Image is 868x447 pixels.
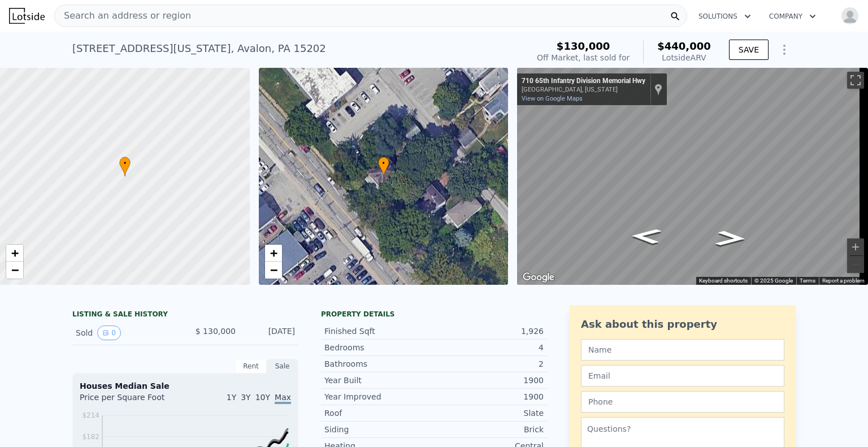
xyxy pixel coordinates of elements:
[55,9,191,23] span: Search an address or region
[434,342,544,353] div: 4
[434,375,544,386] div: 1900
[11,263,19,277] span: −
[657,40,711,52] span: $440,000
[378,158,389,168] span: •
[324,358,434,370] div: Bathrooms
[847,256,864,273] button: Zoom out
[557,40,610,52] span: $130,000
[6,245,23,262] a: Zoom in
[800,277,815,284] a: Terms (opens in new tab)
[434,424,544,435] div: Brick
[689,6,760,27] button: Solutions
[9,8,45,24] img: Lotside
[80,380,291,392] div: Houses Median Sale
[773,38,796,61] button: Show Options
[119,158,131,168] span: •
[72,41,326,57] div: [STREET_ADDRESS][US_STATE] , Avalon , PA 15202
[227,393,236,402] span: 1Y
[97,326,121,340] button: View historical data
[517,68,868,285] div: Street View
[324,342,434,353] div: Bedrooms
[581,316,784,332] div: Ask about this property
[270,263,277,277] span: −
[324,375,434,386] div: Year Built
[517,68,868,285] div: Map
[235,359,267,374] div: Rent
[265,245,282,262] a: Zoom in
[729,40,769,60] button: SAVE
[241,393,250,402] span: 3Y
[841,7,859,25] img: avatar
[618,225,675,248] path: Go Northwest, 65th Infantry Division Memorial Hwy
[822,277,865,284] a: Report a problem
[324,407,434,419] div: Roof
[72,310,298,321] div: LISTING & SALE HISTORY
[82,433,99,441] tspan: $182
[119,157,131,176] div: •
[321,310,547,319] div: Property details
[255,393,270,402] span: 10Y
[657,52,711,63] div: Lotside ARV
[275,393,291,404] span: Max
[434,391,544,402] div: 1900
[760,6,825,27] button: Company
[6,262,23,279] a: Zoom out
[76,326,176,340] div: Sold
[522,86,645,93] div: [GEOGRAPHIC_DATA], [US_STATE]
[581,365,784,387] input: Email
[581,391,784,413] input: Phone
[520,270,557,285] img: Google
[324,391,434,402] div: Year Improved
[196,327,236,336] span: $ 130,000
[270,246,277,260] span: +
[11,246,19,260] span: +
[522,95,583,102] a: View on Google Maps
[378,157,389,176] div: •
[847,72,864,89] button: Toggle fullscreen view
[324,326,434,337] div: Finished Sqft
[581,339,784,361] input: Name
[434,407,544,419] div: Slate
[434,358,544,370] div: 2
[522,77,645,86] div: 710 65th Infantry Division Memorial Hwy
[537,52,630,63] div: Off Market, last sold for
[267,359,298,374] div: Sale
[434,326,544,337] div: 1,926
[654,83,662,96] a: Show location on map
[754,277,793,284] span: © 2025 Google
[702,227,759,250] path: Go Southeast, 65th Infantry Division Memorial Hwy
[80,392,185,410] div: Price per Square Foot
[520,270,557,285] a: Open this area in Google Maps (opens a new window)
[699,277,748,285] button: Keyboard shortcuts
[847,238,864,255] button: Zoom in
[324,424,434,435] div: Siding
[82,411,99,419] tspan: $214
[245,326,295,340] div: [DATE]
[265,262,282,279] a: Zoom out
